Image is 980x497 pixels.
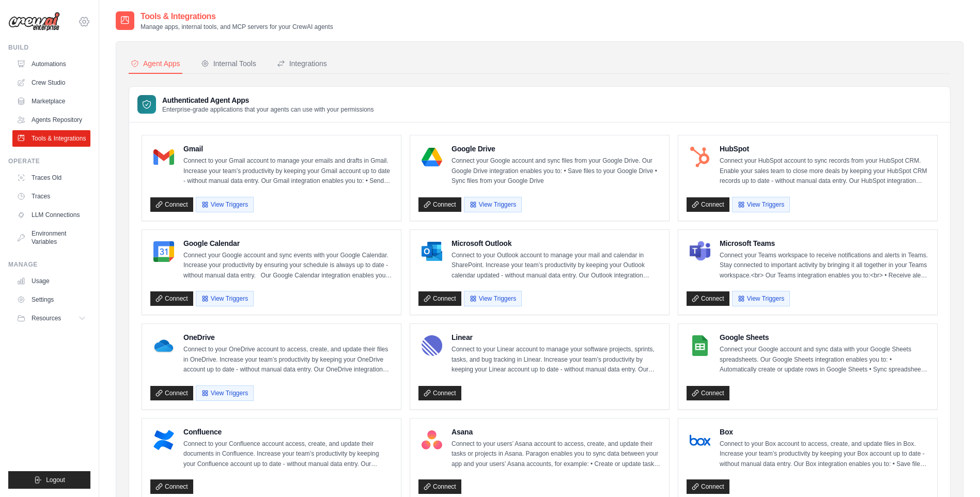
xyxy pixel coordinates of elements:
div: Agent Apps [131,58,180,69]
h4: Gmail [183,144,393,154]
img: OneDrive Logo [153,335,174,356]
button: View Triggers [732,291,790,306]
div: Build [8,43,90,52]
h4: Google Drive [452,144,661,154]
a: Automations [12,56,90,72]
a: Connect [418,197,461,212]
img: Google Calendar Logo [153,241,174,262]
div: Integrations [277,58,327,69]
h4: HubSpot [720,144,929,154]
button: View Triggers [196,291,254,306]
p: Connect to your Box account to access, create, and update files in Box. Increase your team’s prod... [720,439,929,470]
img: Asana Logo [422,430,442,451]
a: Connect [418,386,461,400]
button: View Triggers [464,291,522,306]
p: Connect your Google account and sync data with your Google Sheets spreadsheets. Our Google Sheets... [720,345,929,375]
p: Connect to your users’ Asana account to access, create, and update their tasks or projects in Asa... [452,439,661,470]
a: Connect [150,291,193,306]
button: Integrations [275,54,329,74]
img: HubSpot Logo [690,147,710,167]
span: Resources [32,314,61,322]
a: Tools & Integrations [12,130,90,147]
p: Connect your Google account and sync files from your Google Drive. Our Google Drive integration e... [452,156,661,187]
button: View Triggers [732,197,790,212]
a: Marketplace [12,93,90,110]
button: View Triggers [196,197,254,212]
a: Usage [12,273,90,289]
img: Logo [8,12,60,32]
a: Connect [687,386,729,400]
button: View Triggers [464,197,522,212]
a: Connect [150,386,193,400]
h3: Authenticated Agent Apps [162,95,374,105]
h4: Microsoft Teams [720,238,929,248]
h4: Microsoft Outlook [452,238,661,248]
img: Confluence Logo [153,430,174,451]
p: Connect to your OneDrive account to access, create, and update their files in OneDrive. Increase ... [183,345,393,375]
a: Environment Variables [12,225,90,250]
a: LLM Connections [12,207,90,223]
p: Connect your HubSpot account to sync records from your HubSpot CRM. Enable your sales team to clo... [720,156,929,187]
img: Microsoft Teams Logo [690,241,710,262]
h4: OneDrive [183,332,393,343]
button: View Triggers [196,385,254,401]
div: Manage [8,260,90,269]
img: Microsoft Outlook Logo [422,241,442,262]
button: Internal Tools [199,54,258,74]
a: Connect [687,197,729,212]
img: Google Sheets Logo [690,335,710,356]
p: Enterprise-grade applications that your agents can use with your permissions [162,105,374,114]
a: Connect [418,479,461,494]
button: Logout [8,471,90,489]
a: Connect [418,291,461,306]
a: Traces [12,188,90,205]
a: Agents Repository [12,112,90,128]
button: Resources [12,310,90,327]
h4: Google Sheets [720,332,929,343]
a: Traces Old [12,169,90,186]
p: Connect to your Outlook account to manage your mail and calendar in SharePoint. Increase your tea... [452,251,661,281]
img: Box Logo [690,430,710,451]
a: Connect [150,479,193,494]
p: Connect to your Gmail account to manage your emails and drafts in Gmail. Increase your team’s pro... [183,156,393,187]
p: Connect your Teams workspace to receive notifications and alerts in Teams. Stay connected to impo... [720,251,929,281]
img: Google Drive Logo [422,147,442,167]
h4: Confluence [183,427,393,437]
span: Logout [46,476,65,484]
h2: Tools & Integrations [141,10,333,23]
a: Connect [687,291,729,306]
button: Agent Apps [129,54,182,74]
p: Manage apps, internal tools, and MCP servers for your CrewAI agents [141,23,333,31]
a: Connect [687,479,729,494]
a: Settings [12,291,90,308]
p: Connect your Google account and sync events with your Google Calendar. Increase your productivity... [183,251,393,281]
h4: Linear [452,332,661,343]
h4: Asana [452,427,661,437]
img: Gmail Logo [153,147,174,167]
p: Connect to your Confluence account access, create, and update their documents in Confluence. Incr... [183,439,393,470]
div: Operate [8,157,90,165]
img: Linear Logo [422,335,442,356]
p: Connect to your Linear account to manage your software projects, sprints, tasks, and bug tracking... [452,345,661,375]
a: Crew Studio [12,74,90,91]
div: Internal Tools [201,58,256,69]
h4: Box [720,427,929,437]
h4: Google Calendar [183,238,393,248]
a: Connect [150,197,193,212]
